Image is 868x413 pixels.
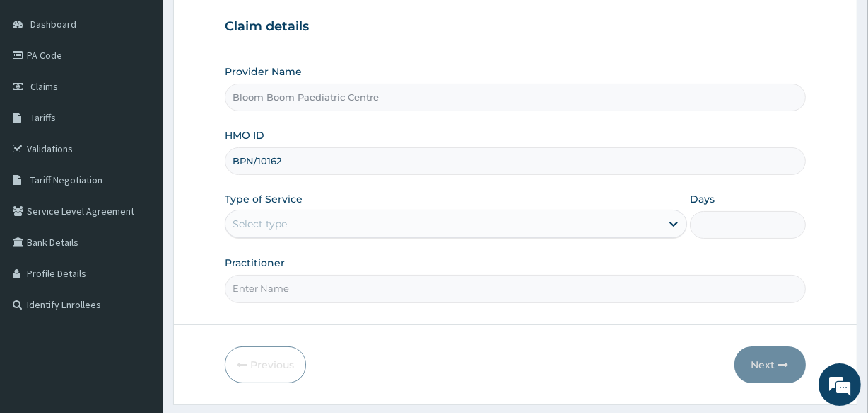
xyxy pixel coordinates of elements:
[7,268,269,318] textarea: Type your message and hit 'Enter'
[26,71,57,106] img: d_794563401_company_1708531726252_794563401
[74,79,237,98] div: Chat with us now
[232,7,266,41] div: Minimize live chat window
[225,192,303,206] label: Type of Service
[225,128,264,142] label: HMO ID
[233,217,287,231] div: Select type
[30,80,58,93] span: Claims
[225,64,302,79] label: Provider Name
[225,19,805,35] h3: Claim details
[225,275,805,302] input: Enter Name
[690,192,715,206] label: Days
[30,174,102,186] span: Tariff Negotiation
[225,346,306,383] button: Previous
[225,256,285,270] label: Practitioner
[30,111,56,124] span: Tariffs
[82,119,195,262] span: We're online!
[225,147,805,175] input: Enter HMO ID
[30,18,76,30] span: Dashboard
[734,346,806,383] button: Next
